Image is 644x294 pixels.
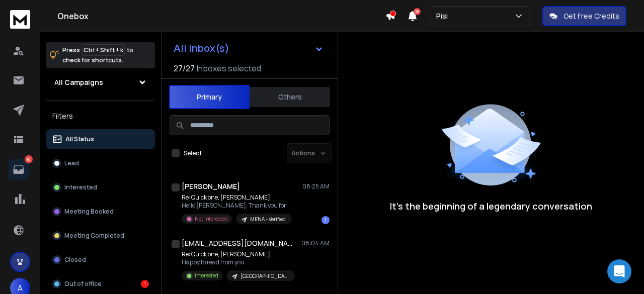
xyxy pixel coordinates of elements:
button: All Inbox(s) [166,38,332,58]
button: Lead [46,153,155,173]
p: Meeting Completed [64,232,124,240]
h3: Inboxes selected [197,62,261,74]
p: [GEOGRAPHIC_DATA] [240,272,289,280]
p: All Status [65,135,94,143]
img: logo [10,10,30,29]
div: Open Intercom Messenger [607,259,631,283]
p: Pisi [436,11,452,21]
h1: All Inbox(s) [174,43,229,53]
span: 27 / 27 [174,62,195,74]
button: All Campaigns [46,72,155,92]
p: Re: Quick one, [PERSON_NAME] [182,193,292,202]
h1: All Campaigns [54,77,103,87]
p: Get Free Credits [563,11,619,21]
p: Out of office [64,280,102,288]
span: Ctrl + Shift + k [82,44,125,56]
p: Not Interested [195,215,228,223]
p: Interested [195,272,218,279]
button: Meeting Booked [46,202,155,222]
p: Meeting Booked [64,208,114,216]
p: Re: Quick one, [PERSON_NAME] [182,250,295,258]
p: Lead [64,159,79,167]
p: 10 [25,155,33,163]
button: Primary [169,85,250,109]
h1: [PERSON_NAME] [182,181,240,191]
button: Interested [46,177,155,198]
a: 10 [9,159,29,179]
h1: [EMAIL_ADDRESS][DOMAIN_NAME] [182,238,292,248]
button: All Status [46,129,155,149]
button: Others [250,86,330,108]
button: Meeting Completed [46,226,155,246]
div: 1 [141,280,149,288]
p: Hello [PERSON_NAME], Thank you for [182,202,292,210]
p: 08:04 AM [301,239,330,247]
p: Closed [64,256,86,264]
p: Press to check for shortcuts. [62,45,133,65]
p: Interested [64,183,97,191]
button: Get Free Credits [542,6,626,26]
p: MENA - Verified [250,216,286,223]
button: Closed [46,250,155,270]
p: It’s the beginning of a legendary conversation [390,199,592,213]
div: 1 [321,216,330,224]
span: 20 [414,8,421,15]
p: Happy to read from you [182,258,295,266]
h1: Onebox [57,10,385,22]
h3: Filters [46,109,155,123]
label: Select [184,149,202,157]
p: 08:25 AM [302,182,330,190]
button: Out of office1 [46,274,155,294]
